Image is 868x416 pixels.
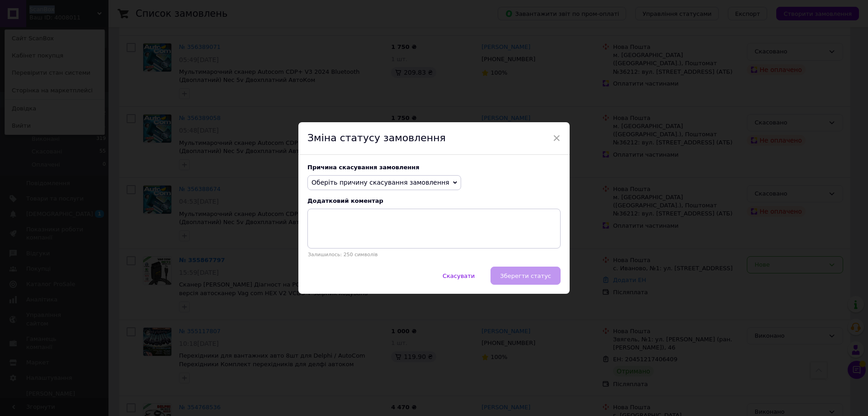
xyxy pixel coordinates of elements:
[443,273,475,279] span: Скасувати
[311,179,449,186] span: Оберіть причину скасування замовлення
[307,252,561,258] p: Залишилось: 250 символів
[298,122,570,155] div: Зміна статусу замовлення
[433,267,484,285] button: Скасувати
[552,130,561,146] span: ×
[307,197,561,204] div: Додатковий коментар
[307,164,561,171] div: Причина скасування замовлення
